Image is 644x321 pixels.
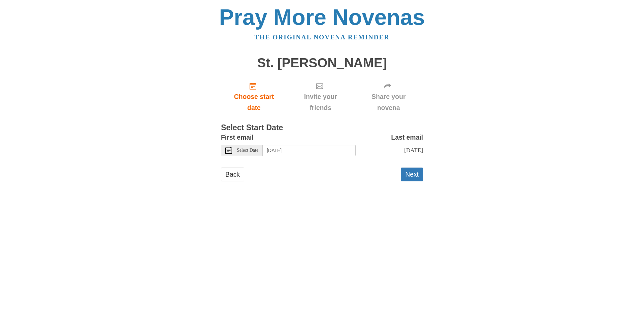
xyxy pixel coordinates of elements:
a: The original novena reminder [255,34,390,41]
h3: Select Start Date [221,123,423,132]
a: Choose start date [221,77,287,117]
span: Share your novena [361,91,416,113]
span: [DATE] [404,147,423,153]
button: Next [401,168,423,181]
h1: St. [PERSON_NAME] [221,56,423,70]
label: Last email [391,132,423,143]
a: Pray More Novenas [219,5,425,30]
a: Back [221,168,244,181]
label: First email [221,132,254,143]
div: Click "Next" to confirm your start date first. [354,77,423,117]
span: Invite your friends [294,91,347,113]
span: Choose start date [228,91,280,113]
div: Click "Next" to confirm your start date first. [287,77,354,117]
span: Select Date [237,148,258,153]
